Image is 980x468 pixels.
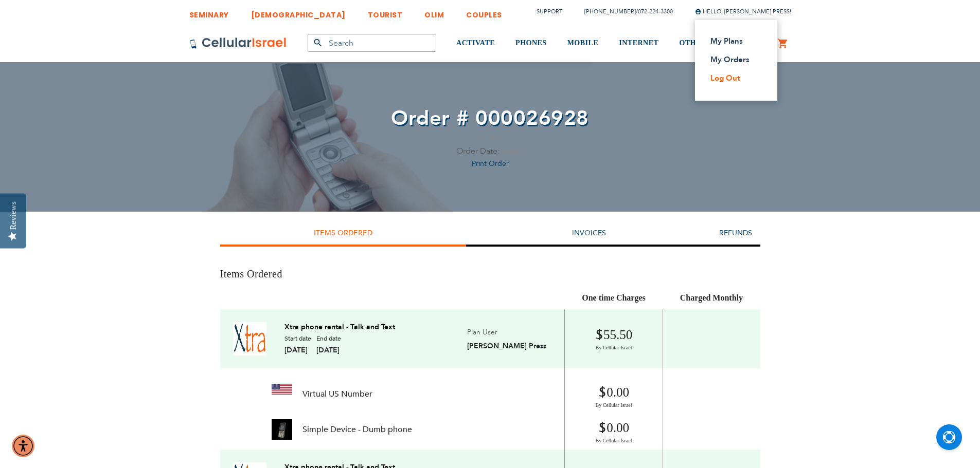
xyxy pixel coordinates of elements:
a: MOBILE [567,24,599,63]
a: Support [537,8,562,15]
span: Start date [284,334,311,343]
a: Xtra phone rental - Talk and Text [284,323,395,332]
td: 0.00 [565,368,663,414]
span: PHONES [515,39,547,47]
a: My Orders [710,54,756,65]
li: / [574,4,673,19]
a: Log Out [710,73,756,83]
a: 072-224-3300 [638,8,673,15]
span: Order # 000026928 [391,104,589,133]
h3: Items Ordered [220,267,760,281]
span: By Cellular Israel [573,344,655,351]
span: Hello, [PERSON_NAME] Press! [695,8,791,15]
a: [PHONE_NUMBER] [584,8,636,15]
img: Cellular Israel Logo [189,37,287,49]
a: Print Order [472,159,509,169]
a: My Plans [710,36,756,46]
div: Reviews [9,201,18,230]
span: $ [598,420,607,437]
span: By Cellular Israel [573,437,655,444]
span: $ [595,327,603,344]
img: xtra-logo_4.jpg [233,322,266,355]
span: Virtual US Number [302,389,372,399]
div: Accessibility Menu [12,435,34,457]
span: By Cellular Israel [573,402,655,409]
a: SEMINARY [189,3,229,22]
td: 55.50 [565,309,663,368]
span: INTERNET [619,39,658,47]
span: One time Charges [582,293,646,302]
a: COUPLES [466,3,502,22]
span: On Hold [476,134,504,143]
span: OTHER SERVICES [679,39,746,47]
span: [PERSON_NAME] Press [467,341,546,351]
a: OTHER SERVICES [679,24,746,63]
span: Charged Monthly [680,293,743,302]
span: End date [316,334,341,343]
span: Order Date: [456,145,500,157]
span: ACTIVATE [456,39,495,47]
a: Refunds [719,228,752,238]
a: ACTIVATE [456,24,495,63]
span: Plan User [467,327,497,337]
span: MOBILE [567,39,599,47]
span: $ [598,384,607,402]
span: [DATE] [316,345,341,355]
img: img-20200616-wa0029_1_1.jpg [272,419,292,440]
a: INTERNET [619,24,658,63]
a: [DEMOGRAPHIC_DATA] [251,3,346,22]
img: us_flag_1_3.png [272,384,292,395]
span: [DATE] [284,345,311,355]
a: OLIM [424,3,444,22]
span: Simple Device - Dumb phone [302,424,412,435]
a: PHONES [515,24,547,63]
a: TOURIST [368,3,403,22]
a: Invoices [572,228,606,238]
span: [DATE] [502,146,524,156]
strong: Items Ordered [314,228,372,238]
input: Search [308,34,436,52]
td: 0.00 [565,414,663,450]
